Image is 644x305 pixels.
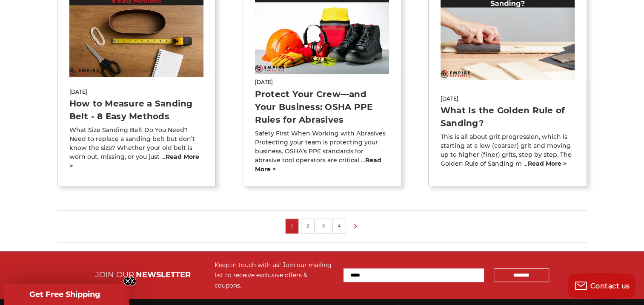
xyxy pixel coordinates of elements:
[255,89,373,125] a: Protect Your Crew—and Your Business: OSHA PPE Rules for Abrasives
[136,270,191,279] span: NEWSLETTER
[303,221,312,230] a: 2
[128,277,136,285] button: Close teaser
[69,126,204,170] p: What Size Sanding Belt Do You Need? Need to replace a sanding belt but don’t know the size? Wheth...
[441,105,565,128] a: What Is the Golden Rule of Sanding?
[528,160,567,167] a: read more >
[441,132,575,168] p: This is all about grit progression, which is starting at a low (coarser) grit and moving up to hi...
[590,282,630,290] span: Contact us
[335,221,343,230] a: 4
[255,78,389,86] span: [DATE]
[255,129,389,174] p: Safety First When Working with Abrasives Protecting your team is protecting your business. OSHA’s...
[288,221,296,230] a: 1
[567,273,635,299] button: Contact us
[123,277,132,285] button: Close teaser
[215,260,335,291] div: Keep in touch with us! Join our mailing list to receive exclusive offers & coupons.
[255,156,381,173] a: read more >
[69,98,193,121] a: How to Measure a Sanding Belt - 8 Easy Methods
[319,221,328,230] a: 3
[4,284,125,305] div: Get Free ShippingClose teaser
[29,290,100,299] span: Get Free Shipping
[69,88,204,96] span: [DATE]
[441,95,575,103] span: [DATE]
[95,270,134,279] span: JOIN OUR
